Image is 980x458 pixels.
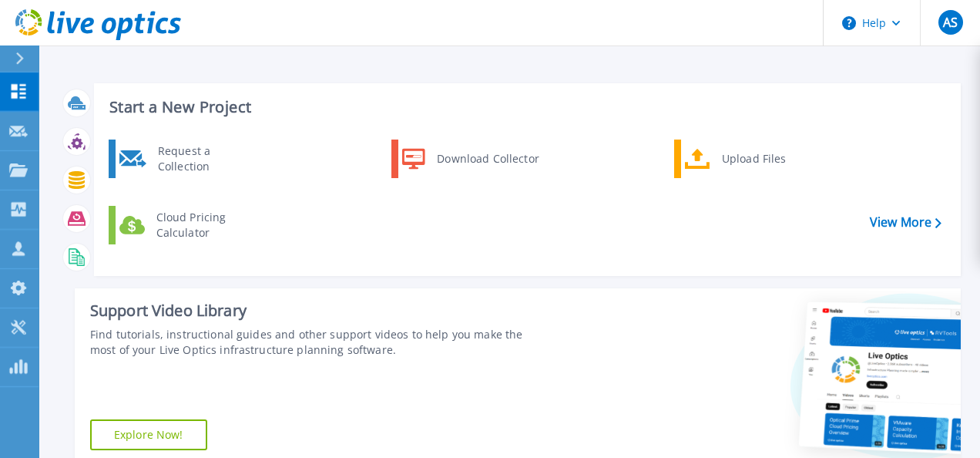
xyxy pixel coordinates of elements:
a: Upload Files [674,140,832,178]
a: View More [870,215,941,230]
a: Cloud Pricing Calculator [109,206,267,244]
a: Download Collector [391,140,549,178]
div: Download Collector [429,143,545,174]
span: AS [943,16,958,29]
div: Cloud Pricing Calculator [149,210,263,241]
a: Explore Now! [90,419,207,450]
div: Find tutorials, instructional guides and other support videos to help you make the most of your L... [90,327,551,358]
div: Request a Collection [150,143,263,174]
div: Upload Files [714,143,828,174]
div: Support Video Library [90,301,551,321]
h3: Start a New Project [109,99,941,116]
a: Request a Collection [109,140,267,178]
